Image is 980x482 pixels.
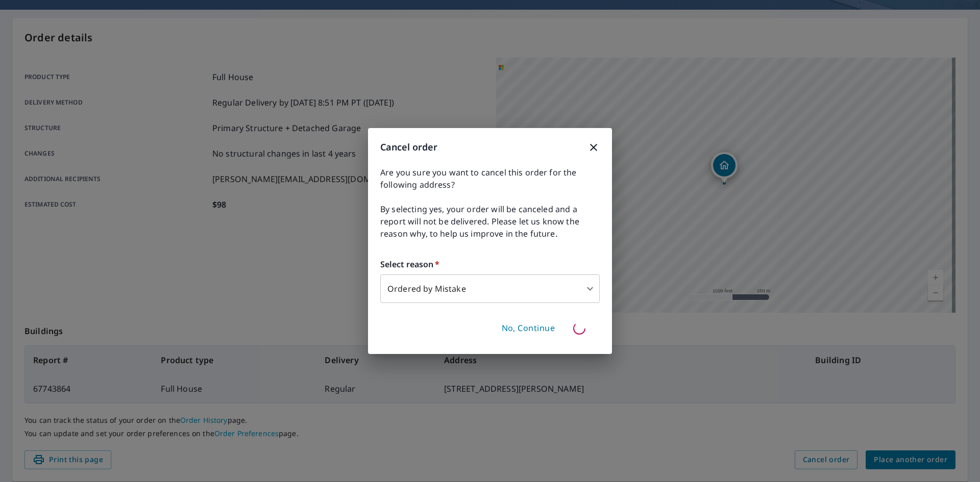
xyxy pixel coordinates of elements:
span: No, Continue [502,323,555,334]
span: By selecting yes, your order will be canceled and a report will not be delivered. Please let us k... [380,203,600,240]
span: Are you sure you want to cancel this order for the following address? [380,166,600,191]
div: Ordered by Mistake [380,274,600,303]
label: Select reason [380,258,600,270]
h3: Cancel order [380,140,600,154]
button: No, Continue [498,320,559,337]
